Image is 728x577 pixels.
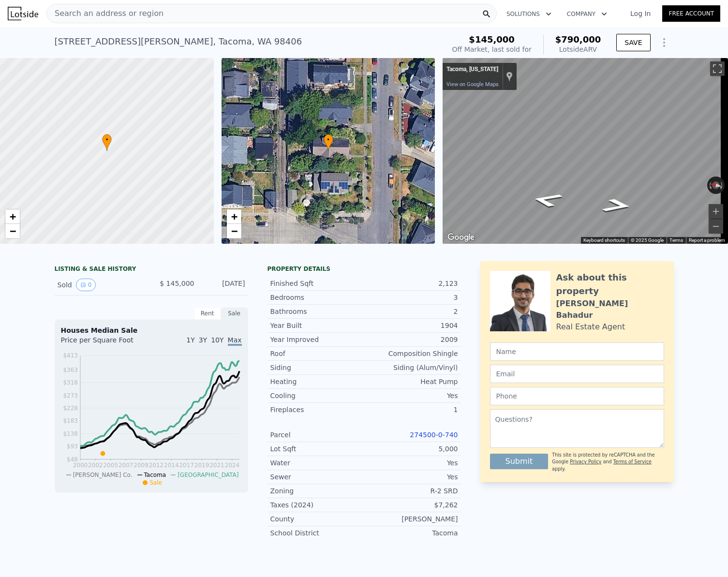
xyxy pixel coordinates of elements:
[270,444,364,454] div: Lot Sqft
[364,472,458,482] div: Yes
[707,180,725,191] button: Reset the view
[270,472,364,482] div: Sewer
[88,462,103,469] tspan: 2002
[76,279,96,291] button: View historical data
[669,237,683,243] a: Terms (opens in new tab)
[160,280,194,287] span: $ 145,000
[364,349,458,358] div: Composition Shingle
[270,500,364,510] div: Taxes (2024)
[559,5,615,23] button: Company
[55,265,248,275] div: LISTING & SALE HISTORY
[446,66,498,74] div: Tacoma, [US_STATE]
[227,224,241,238] a: Zoom out
[103,462,118,469] tspan: 2005
[270,486,364,496] div: Zoning
[452,44,532,54] div: Off Market, last sold for
[211,336,223,344] span: 10Y
[506,71,513,82] a: Show location on map
[5,209,20,224] a: Zoom in
[445,231,477,244] a: Open this area in Google Maps (opens a new window)
[662,5,720,22] a: Free Account
[490,365,664,383] input: Email
[178,472,238,478] span: [GEOGRAPHIC_DATA]
[63,367,78,373] tspan: $363
[445,231,477,244] img: Google
[490,342,664,361] input: Name
[270,528,364,538] div: School District
[324,135,333,144] span: •
[364,486,458,496] div: R-2 SRD
[10,210,16,222] span: +
[270,405,364,414] div: Fireplaces
[270,307,364,316] div: Bathrooms
[364,363,458,372] div: Siding (Alum/Vinyl)
[443,58,728,244] div: Map
[364,528,458,538] div: Tacoma
[324,134,333,151] div: •
[720,177,725,194] button: Rotate clockwise
[556,321,625,333] div: Real Estate Agent
[270,430,364,440] div: Parcel
[221,307,248,320] div: Sale
[179,462,194,469] tspan: 2017
[556,298,664,321] div: [PERSON_NAME] Bahadur
[63,352,78,359] tspan: $413
[63,430,78,437] tspan: $138
[67,443,78,450] tspan: $93
[364,293,458,302] div: 3
[270,391,364,400] div: Cooling
[364,307,458,316] div: 2
[555,44,601,54] div: Lotside ARV
[490,454,549,469] button: Submit
[199,336,207,344] span: 3Y
[118,462,133,469] tspan: 2007
[270,293,364,302] div: Bedrooms
[202,279,245,291] div: [DATE]
[555,34,601,44] span: $790,000
[570,459,601,464] a: Privacy Policy
[709,204,723,219] button: Zoom in
[616,34,650,51] button: SAVE
[5,224,20,238] a: Zoom out
[63,379,78,386] tspan: $318
[619,9,662,18] a: Log In
[224,462,239,469] tspan: 2024
[364,405,458,414] div: 1
[556,271,664,298] div: Ask about this property
[518,189,576,210] path: Go North
[231,225,237,237] span: −
[270,335,364,344] div: Year Improved
[149,479,162,486] span: Sale
[364,500,458,510] div: $7,262
[364,377,458,386] div: Heat Pump
[73,472,133,478] span: [PERSON_NAME] Co.
[10,225,16,237] span: −
[228,336,242,346] span: Max
[689,237,725,243] a: Report a problem
[590,195,645,216] path: Go South
[194,462,209,469] tspan: 2019
[443,58,728,244] div: Street View
[102,135,112,144] span: •
[364,279,458,288] div: 2,123
[613,459,652,464] a: Terms of Service
[364,335,458,344] div: 2009
[707,177,713,194] button: Rotate counterclockwise
[267,265,461,273] div: Property details
[58,279,144,291] div: Sold
[63,417,78,424] tspan: $183
[364,458,458,468] div: Yes
[270,349,364,358] div: Roof
[654,33,674,52] button: Show Options
[144,472,166,478] span: Tacoma
[446,81,499,88] a: View on Google Maps
[270,377,364,386] div: Heating
[364,321,458,330] div: 1904
[67,456,78,463] tspan: $48
[61,325,242,335] div: Houses Median Sale
[270,458,364,468] div: Water
[102,134,112,151] div: •
[410,431,458,439] a: 274500-0-740
[364,391,458,400] div: Yes
[364,444,458,454] div: 5,000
